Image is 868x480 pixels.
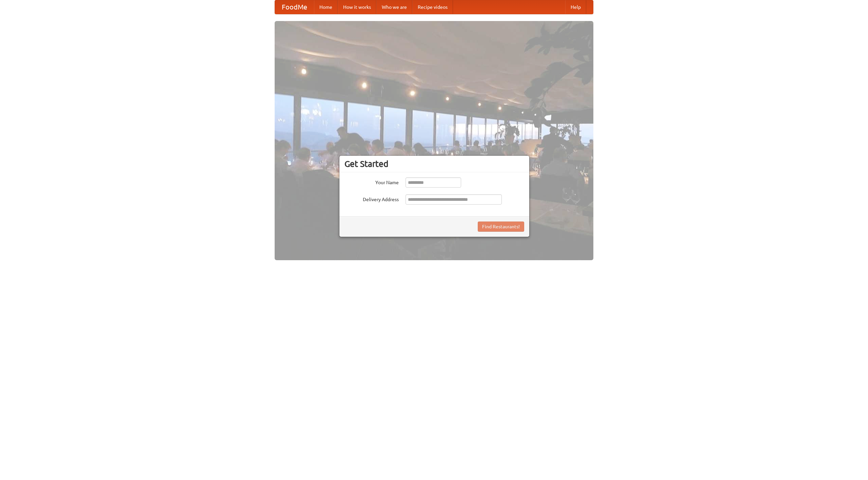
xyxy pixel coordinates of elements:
label: Delivery Address [344,194,399,203]
label: Your Name [344,177,399,186]
a: Home [314,0,338,14]
a: Recipe videos [412,0,453,14]
a: FoodMe [275,0,314,14]
a: Who we are [376,0,412,14]
a: Help [565,0,586,14]
button: Find Restaurants! [478,222,524,232]
h3: Get Started [344,159,524,169]
a: How it works [338,0,376,14]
